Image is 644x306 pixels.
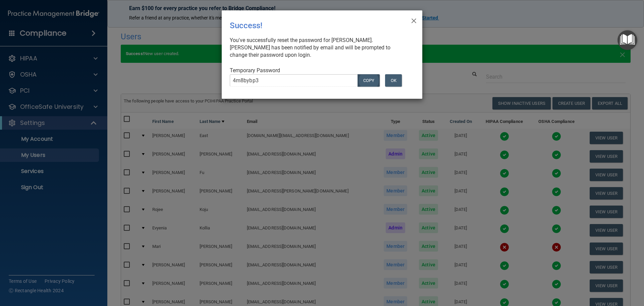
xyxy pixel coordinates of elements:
[618,30,637,50] button: Open Resource Center
[230,16,387,35] div: Success!
[385,74,402,87] button: OK
[230,37,409,59] div: You've successfully reset the password for [PERSON_NAME]. [PERSON_NAME] has been notified by emai...
[358,74,380,87] button: COPY
[411,13,417,27] span: ×
[230,67,280,74] span: Temporary Password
